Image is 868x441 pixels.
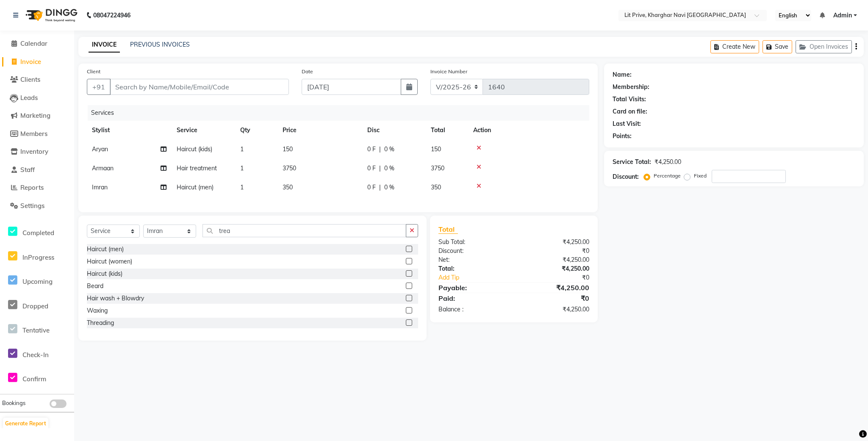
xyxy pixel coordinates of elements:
div: Haircut (women) [87,257,132,266]
div: ₹0 [514,247,596,255]
span: Admin [833,11,852,20]
div: Haircut (kids) [87,269,122,278]
a: Calendar [2,39,72,49]
span: Upcoming [22,277,53,286]
a: Add Tip [432,273,527,282]
span: 350 [283,183,293,191]
span: 0 % [384,164,394,173]
span: Marketing [20,111,50,119]
div: Points: [613,132,632,141]
div: ₹4,250.00 [514,305,596,314]
span: Members [20,130,47,138]
span: 0 F [367,183,376,192]
a: Marketing [2,111,72,121]
span: 3750 [431,164,444,172]
div: Hair wash + Blowdry [87,294,144,303]
div: Name: [613,70,632,79]
b: 08047224946 [93,3,130,27]
a: Leads [2,93,72,103]
input: Search by Name/Mobile/Email/Code [110,79,289,95]
input: Search or Scan [202,224,406,237]
span: Dropped [22,302,48,310]
div: Balance : [432,305,514,314]
button: Save [763,40,792,53]
label: Percentage [654,172,681,180]
div: ₹4,250.00 [654,158,681,166]
th: Total [426,121,468,140]
label: Invoice Number [430,68,467,75]
a: Staff [2,165,72,175]
span: 1 [240,164,244,172]
span: Confirm [22,375,46,383]
span: | [379,145,381,154]
div: Last Visit: [613,119,641,128]
div: Membership: [613,83,649,92]
span: 1 [240,145,244,153]
span: Staff [20,166,35,174]
div: Card on file: [613,107,647,116]
label: Fixed [694,172,707,180]
a: Clients [2,75,72,85]
a: INVOICE [89,37,120,53]
span: Armaan [92,164,114,172]
div: ₹0 [527,273,596,282]
span: Reports [20,183,44,191]
div: Net: [432,255,514,264]
button: Generate Report [3,418,48,430]
span: Tentative [22,326,50,334]
span: Aryan [92,145,108,153]
span: 150 [283,145,293,153]
span: Total [438,225,458,234]
th: Disc [362,121,426,140]
span: Completed [22,229,54,237]
div: ₹4,250.00 [514,283,596,293]
span: Calendar [20,39,47,47]
span: Invoice [20,58,41,66]
span: Leads [20,94,38,102]
span: | [379,183,381,192]
label: Date [302,68,313,75]
div: ₹4,250.00 [514,238,596,247]
div: Services [88,105,596,121]
div: Paid: [432,293,514,303]
div: ₹4,250.00 [514,264,596,273]
div: Threading [87,319,114,327]
span: 0 % [384,145,394,154]
span: 0 F [367,164,376,173]
a: Members [2,129,72,139]
div: Service Total: [613,158,651,166]
div: Total: [432,264,514,273]
span: 150 [431,145,441,153]
th: Stylist [87,121,172,140]
button: Create New [710,40,759,53]
span: Clients [20,75,40,83]
th: Qty [235,121,277,140]
div: Total Visits: [613,95,646,104]
div: ₹0 [514,293,596,303]
button: +91 [87,79,111,95]
a: PREVIOUS INVOICES [130,41,190,48]
img: logo [22,3,80,27]
div: Payable: [432,283,514,293]
div: Discount: [432,247,514,255]
span: 350 [431,183,441,191]
label: Client [87,68,100,75]
th: Price [277,121,362,140]
a: Inventory [2,147,72,157]
span: 0 % [384,183,394,192]
span: Bookings [2,399,25,406]
span: | [379,164,381,173]
span: Inventory [20,147,48,155]
th: Action [468,121,589,140]
div: Beard [87,282,103,291]
span: Settings [20,202,44,210]
div: Sub Total: [432,238,514,247]
span: 0 F [367,145,376,154]
span: Hair treatment [177,164,217,172]
div: ₹4,250.00 [514,255,596,264]
th: Service [172,121,235,140]
div: Discount: [613,172,639,181]
a: Settings [2,201,72,211]
a: Reports [2,183,72,193]
a: Invoice [2,57,72,67]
